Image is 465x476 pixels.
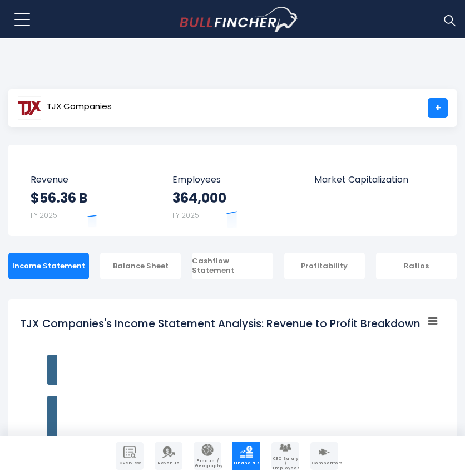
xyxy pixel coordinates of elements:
[428,98,448,118] a: +
[19,164,161,236] a: Revenue $56.36 B FY 2025
[100,253,181,279] div: Balance Sheet
[192,253,273,279] div: Cashflow Statement
[314,174,433,185] span: Market Capitalization
[47,102,112,111] span: TJX Companies
[180,7,299,32] a: Go to homepage
[155,442,182,470] a: Company Revenue
[271,442,299,470] a: Company Employees
[17,98,112,118] a: TJX Companies
[116,442,144,470] a: Company Overview
[161,164,302,236] a: Employees 364,000 FY 2025
[8,253,89,279] div: Income Statement
[18,96,41,120] img: TJX logo
[172,210,199,220] small: FY 2025
[20,316,421,331] tspan: TJX Companies's Income Statement Analysis: Revenue to Profit Breakdown
[233,442,260,470] a: Company Financials
[180,7,299,32] img: bullfincher logo
[31,174,150,185] span: Revenue
[376,253,457,279] div: Ratios
[273,457,298,470] span: CEO Salary / Employees
[156,461,181,465] span: Revenue
[303,164,444,204] a: Market Capitalization
[117,461,142,465] span: Overview
[194,442,221,470] a: Company Product/Geography
[31,210,57,220] small: FY 2025
[31,189,87,207] strong: $56.36 B
[195,459,220,468] span: Product / Geography
[284,253,365,279] div: Profitability
[311,461,337,465] span: Competitors
[234,461,259,465] span: Financials
[172,189,226,207] strong: 364,000
[172,174,291,185] span: Employees
[310,442,338,470] a: Company Competitors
